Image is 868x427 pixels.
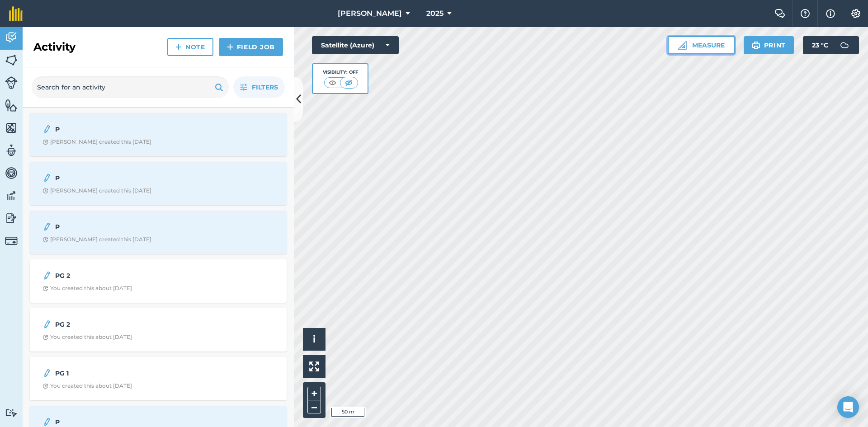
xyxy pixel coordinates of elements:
img: svg+xml;base64,PD94bWwgdmVyc2lvbj0iMS4wIiBlbmNvZGluZz0idXRmLTgiPz4KPCEtLSBHZW5lcmF0b3I6IEFkb2JlIE... [5,31,18,44]
img: svg+xml;base64,PD94bWwgdmVyc2lvbj0iMS4wIiBlbmNvZGluZz0idXRmLTgiPz4KPCEtLSBHZW5lcmF0b3I6IEFkb2JlIE... [5,408,18,417]
img: svg+xml;base64,PHN2ZyB4bWxucz0iaHR0cDovL3d3dy53My5vcmcvMjAwMC9zdmciIHdpZHRoPSIxNCIgaGVpZ2h0PSIyNC... [227,42,233,52]
img: A cog icon [850,9,861,18]
a: PClock with arrow pointing clockwise[PERSON_NAME] created this [DATE] [35,216,281,249]
span: Filters [252,82,278,92]
button: 23 °C [803,36,859,54]
strong: P [55,124,198,134]
input: Search for an activity [32,76,229,98]
img: svg+xml;base64,PHN2ZyB4bWxucz0iaHR0cDovL3d3dy53My5vcmcvMjAwMC9zdmciIHdpZHRoPSI1NiIgaGVpZ2h0PSI2MC... [5,99,18,112]
img: svg+xml;base64,PHN2ZyB4bWxucz0iaHR0cDovL3d3dy53My5vcmcvMjAwMC9zdmciIHdpZHRoPSIxNCIgaGVpZ2h0PSIyNC... [175,42,182,52]
img: Two speech bubbles overlapping with the left bubble in the forefront [774,9,785,18]
img: Clock with arrow pointing clockwise [42,237,48,243]
img: svg+xml;base64,PD94bWwgdmVyc2lvbj0iMS4wIiBlbmNvZGluZz0idXRmLTgiPz4KPCEtLSBHZW5lcmF0b3I6IEFkb2JlIE... [5,76,18,89]
div: You created this about [DATE] [42,382,132,389]
img: Clock with arrow pointing clockwise [42,383,48,389]
img: A question mark icon [800,9,811,18]
img: svg+xml;base64,PD94bWwgdmVyc2lvbj0iMS4wIiBlbmNvZGluZz0idXRmLTgiPz4KPCEtLSBHZW5lcmF0b3I6IEFkb2JlIE... [5,144,18,157]
img: Four arrows, one pointing top left, one top right, one bottom right and the last bottom left [309,361,319,371]
a: PClock with arrow pointing clockwise[PERSON_NAME] created this [DATE] [35,167,281,200]
img: svg+xml;base64,PD94bWwgdmVyc2lvbj0iMS4wIiBlbmNvZGluZz0idXRmLTgiPz4KPCEtLSBHZW5lcmF0b3I6IEFkb2JlIE... [5,189,18,202]
img: svg+xml;base64,PD94bWwgdmVyc2lvbj0iMS4wIiBlbmNvZGluZz0idXRmLTgiPz4KPCEtLSBHZW5lcmF0b3I6IEFkb2JlIE... [42,221,52,232]
div: [PERSON_NAME] created this [DATE] [42,236,151,243]
img: Clock with arrow pointing clockwise [42,188,48,194]
a: PClock with arrow pointing clockwise[PERSON_NAME] created this [DATE] [35,118,281,151]
a: Note [167,38,213,56]
span: 2025 [426,8,443,19]
img: svg+xml;base64,PD94bWwgdmVyc2lvbj0iMS4wIiBlbmNvZGluZz0idXRmLTgiPz4KPCEtLSBHZW5lcmF0b3I6IEFkb2JlIE... [5,166,18,180]
button: Satellite (Azure) [312,36,399,54]
img: svg+xml;base64,PHN2ZyB4bWxucz0iaHR0cDovL3d3dy53My5vcmcvMjAwMC9zdmciIHdpZHRoPSIxNyIgaGVpZ2h0PSIxNy... [826,8,835,19]
strong: PG 2 [55,271,198,281]
img: Clock with arrow pointing clockwise [42,334,48,340]
img: svg+xml;base64,PHN2ZyB4bWxucz0iaHR0cDovL3d3dy53My5vcmcvMjAwMC9zdmciIHdpZHRoPSIxOSIgaGVpZ2h0PSIyNC... [215,82,223,93]
div: Open Intercom Messenger [837,396,859,418]
img: svg+xml;base64,PD94bWwgdmVyc2lvbj0iMS4wIiBlbmNvZGluZz0idXRmLTgiPz4KPCEtLSBHZW5lcmF0b3I6IEFkb2JlIE... [835,36,854,54]
div: Visibility: Off [323,69,358,76]
span: i [313,333,316,345]
button: Filters [233,76,285,98]
img: Ruler icon [678,41,687,50]
button: i [303,328,325,351]
div: [PERSON_NAME] created this [DATE] [42,138,151,145]
img: svg+xml;base64,PHN2ZyB4bWxucz0iaHR0cDovL3d3dy53My5vcmcvMjAwMC9zdmciIHdpZHRoPSI1NiIgaGVpZ2h0PSI2MC... [5,53,18,67]
strong: PG 2 [55,319,198,329]
button: Print [744,36,794,54]
img: Clock with arrow pointing clockwise [42,139,48,145]
img: svg+xml;base64,PD94bWwgdmVyc2lvbj0iMS4wIiBlbmNvZGluZz0idXRmLTgiPz4KPCEtLSBHZW5lcmF0b3I6IEFkb2JlIE... [42,368,52,379]
span: 23 ° C [812,36,828,54]
img: svg+xml;base64,PHN2ZyB4bWxucz0iaHR0cDovL3d3dy53My5vcmcvMjAwMC9zdmciIHdpZHRoPSIxOSIgaGVpZ2h0PSIyNC... [752,40,760,51]
img: svg+xml;base64,PD94bWwgdmVyc2lvbj0iMS4wIiBlbmNvZGluZz0idXRmLTgiPz4KPCEtLSBHZW5lcmF0b3I6IEFkb2JlIE... [5,211,18,225]
strong: PG 1 [55,368,198,378]
span: [PERSON_NAME] [338,8,402,19]
button: + [307,387,321,400]
a: Field Job [219,38,283,56]
img: svg+xml;base64,PD94bWwgdmVyc2lvbj0iMS4wIiBlbmNvZGluZz0idXRmLTgiPz4KPCEtLSBHZW5lcmF0b3I6IEFkb2JlIE... [42,124,52,135]
h2: Activity [33,40,75,54]
div: You created this about [DATE] [42,285,132,292]
img: Clock with arrow pointing clockwise [42,286,48,291]
img: svg+xml;base64,PHN2ZyB4bWxucz0iaHR0cDovL3d3dy53My5vcmcvMjAwMC9zdmciIHdpZHRoPSI1NiIgaGVpZ2h0PSI2MC... [5,121,18,135]
div: You created this about [DATE] [42,333,132,341]
img: svg+xml;base64,PD94bWwgdmVyc2lvbj0iMS4wIiBlbmNvZGluZz0idXRmLTgiPz4KPCEtLSBHZW5lcmF0b3I6IEFkb2JlIE... [42,270,52,281]
img: svg+xml;base64,PD94bWwgdmVyc2lvbj0iMS4wIiBlbmNvZGluZz0idXRmLTgiPz4KPCEtLSBHZW5lcmF0b3I6IEFkb2JlIE... [42,173,52,183]
button: Measure [668,36,735,54]
strong: P [55,417,198,427]
img: svg+xml;base64,PD94bWwgdmVyc2lvbj0iMS4wIiBlbmNvZGluZz0idXRmLTgiPz4KPCEtLSBHZW5lcmF0b3I6IEFkb2JlIE... [42,319,52,330]
a: PG 2Clock with arrow pointing clockwiseYou created this about [DATE] [35,265,281,297]
strong: P [55,173,198,183]
div: [PERSON_NAME] created this [DATE] [42,187,151,194]
a: PG 2Clock with arrow pointing clockwiseYou created this about [DATE] [35,314,281,346]
button: – [307,400,321,413]
img: fieldmargin Logo [9,6,23,21]
img: svg+xml;base64,PHN2ZyB4bWxucz0iaHR0cDovL3d3dy53My5vcmcvMjAwMC9zdmciIHdpZHRoPSI1MCIgaGVpZ2h0PSI0MC... [327,78,338,87]
a: PG 1Clock with arrow pointing clockwiseYou created this about [DATE] [35,362,281,395]
img: svg+xml;base64,PD94bWwgdmVyc2lvbj0iMS4wIiBlbmNvZGluZz0idXRmLTgiPz4KPCEtLSBHZW5lcmF0b3I6IEFkb2JlIE... [5,235,18,247]
img: svg+xml;base64,PHN2ZyB4bWxucz0iaHR0cDovL3d3dy53My5vcmcvMjAwMC9zdmciIHdpZHRoPSI1MCIgaGVpZ2h0PSI0MC... [343,78,354,87]
strong: P [55,222,198,232]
